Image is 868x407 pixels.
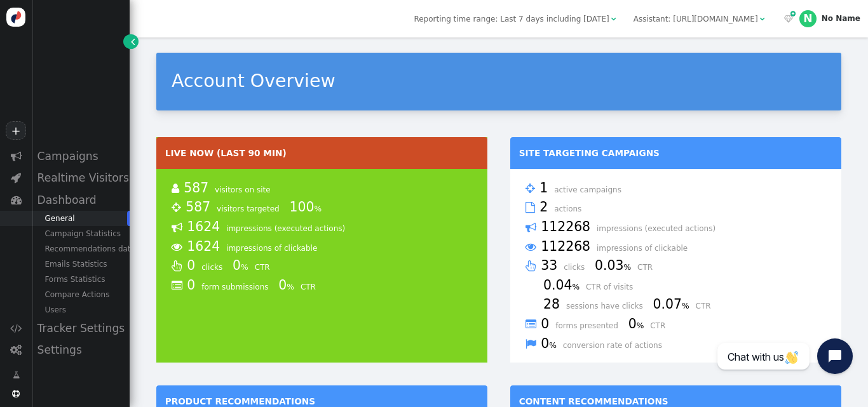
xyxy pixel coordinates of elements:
[822,14,860,23] div: No Name
[32,211,130,226] div: General
[526,316,536,333] span: 
[541,316,553,331] span: 0
[217,204,287,213] span: visitors targeted
[172,239,182,255] span: 
[172,219,182,236] span: 
[782,13,796,25] a:  
[549,341,557,350] small: %
[32,257,130,272] div: Emails Statistics
[131,36,135,48] span: 
[541,219,594,234] span: 112268
[414,15,609,23] span: Reporting time range: Last 7 days including [DATE]
[32,241,130,257] div: Recommendations data
[172,180,179,197] span: 
[5,365,27,385] a: 
[554,204,589,213] span: actions
[572,283,580,291] small: %
[611,15,616,23] span: 
[172,68,826,95] div: Account Overview
[172,258,182,274] span: 
[156,137,487,170] td: Live Now (last 90 min)
[628,316,648,331] span: 0
[526,258,536,274] span: 
[233,258,252,273] span: 0
[187,258,199,273] span: 0
[784,15,793,23] span: 
[32,287,130,302] div: Compare Actions
[539,199,552,215] span: 2
[760,15,765,23] span: 
[541,258,561,273] span: 33
[32,317,130,339] div: Tracker Settings
[653,297,693,312] span: 0.07
[526,180,535,197] span: 
[566,302,651,310] span: sessions have clicks
[541,239,594,254] span: 112268
[314,204,322,213] small: %
[637,321,644,330] small: %
[32,189,130,211] div: Dashboard
[226,244,325,253] span: impressions of clickable
[13,370,20,381] span: 
[172,199,181,216] span: 
[32,339,130,361] div: Settings
[32,302,130,317] div: Users
[32,226,130,241] div: Campaign Statistics
[526,199,535,216] span: 
[187,219,224,234] span: 1624
[510,137,841,170] td: Site Targeting Campaigns
[10,344,22,355] span: 
[32,145,130,167] div: Campaigns
[215,185,278,194] span: visitors on site
[637,263,660,272] span: CTR
[597,244,695,253] span: impressions of clickable
[184,180,212,196] span: 587
[696,302,719,310] span: CTR
[543,277,583,293] span: 0.04
[172,277,182,294] span: 
[650,321,673,330] span: CTR
[564,263,592,272] span: clicks
[32,167,130,189] div: Realtime Visitors
[799,10,817,27] div: N
[595,258,635,273] span: 0.03
[597,224,723,233] span: impressions (executed actions)
[586,283,641,291] span: CTR of visits
[290,199,326,215] span: 100
[255,263,278,272] span: CTR
[526,219,536,236] span: 
[526,239,536,255] span: 
[12,390,20,397] span: 
[790,10,796,18] span: 
[201,283,276,291] span: form submissions
[241,263,248,272] small: %
[11,150,22,161] span: 
[543,297,564,312] span: 28
[11,194,22,205] span: 
[278,277,298,293] span: 0
[201,263,230,272] span: clicks
[634,13,758,25] div: Assistant: [URL][DOMAIN_NAME]
[187,277,199,293] span: 0
[226,224,353,233] span: impressions (executed actions)
[539,180,552,196] span: 1
[623,263,631,272] small: %
[563,341,670,350] span: conversion rate of actions
[10,323,22,333] span: 
[11,172,21,183] span: 
[682,302,689,310] small: %
[526,336,536,352] span: 
[287,283,294,291] small: %
[554,185,629,194] span: active campaigns
[186,199,214,215] span: 587
[555,321,626,330] span: forms presented
[123,34,139,49] a: 
[301,283,323,291] span: CTR
[541,336,560,351] span: 0
[187,239,224,254] span: 1624
[6,121,25,140] a: +
[6,8,25,27] img: logo-icon.svg
[32,272,130,287] div: Forms Statistics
